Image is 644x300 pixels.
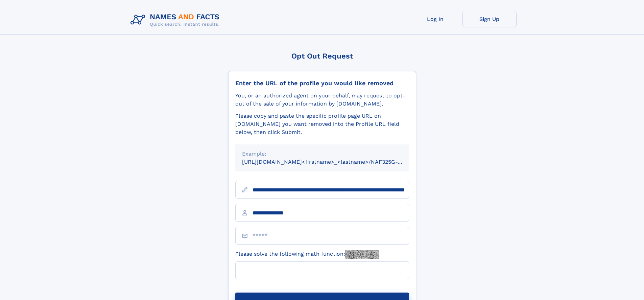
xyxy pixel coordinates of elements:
div: Please copy and paste the specific profile page URL on [DOMAIN_NAME] you want removed into the Pr... [235,112,409,136]
div: Example: [242,150,402,158]
div: Opt Out Request [228,52,416,60]
img: Logo Names and Facts [128,11,225,29]
a: Log In [408,11,462,27]
small: [URL][DOMAIN_NAME]<firstname>_<lastname>/NAF325G-xxxxxxxx [242,159,422,165]
label: Please solve the following math function: [235,250,379,259]
div: Enter the URL of the profile you would like removed [235,79,409,87]
a: Sign Up [462,11,517,27]
div: You, or an authorized agent on your behalf, may request to opt-out of the sale of your informatio... [235,92,409,108]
